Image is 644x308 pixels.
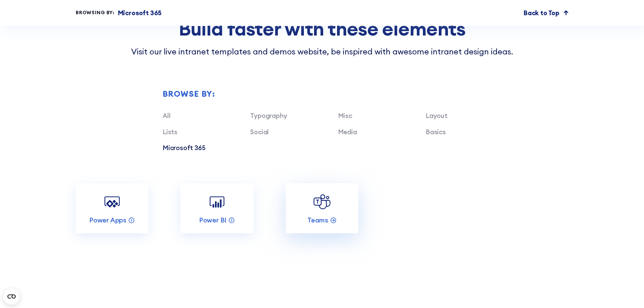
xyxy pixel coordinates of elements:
[163,112,170,120] a: All
[207,192,226,212] img: Power BI
[610,276,644,308] iframe: Chat Widget
[76,9,115,16] div: Browsing by:
[163,144,206,152] a: Microsoft 365
[338,128,357,136] a: Media
[524,8,559,18] p: Back to Top
[102,192,122,212] img: Power Apps
[181,183,253,233] a: Power BI
[426,112,448,120] a: Layout
[76,18,568,39] h2: Build faster with these elements
[524,8,568,18] a: Back to Top
[286,183,358,233] a: Teams
[118,8,162,18] p: Microsoft 365
[250,112,287,120] a: Typography
[338,112,352,120] a: Misc
[163,128,177,136] a: Lists
[426,128,446,136] a: Basics
[76,183,148,233] a: Power Apps
[312,192,332,212] img: Teams
[199,216,226,224] p: Power BI
[3,288,20,305] button: Open CMP widget
[76,46,568,58] p: Visit our live intranet templates and demos website, be inspired with awesome intranet design ideas.
[307,216,328,224] p: Teams
[250,128,269,136] a: Social
[89,216,126,224] p: Power Apps
[163,90,513,98] div: Browse by:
